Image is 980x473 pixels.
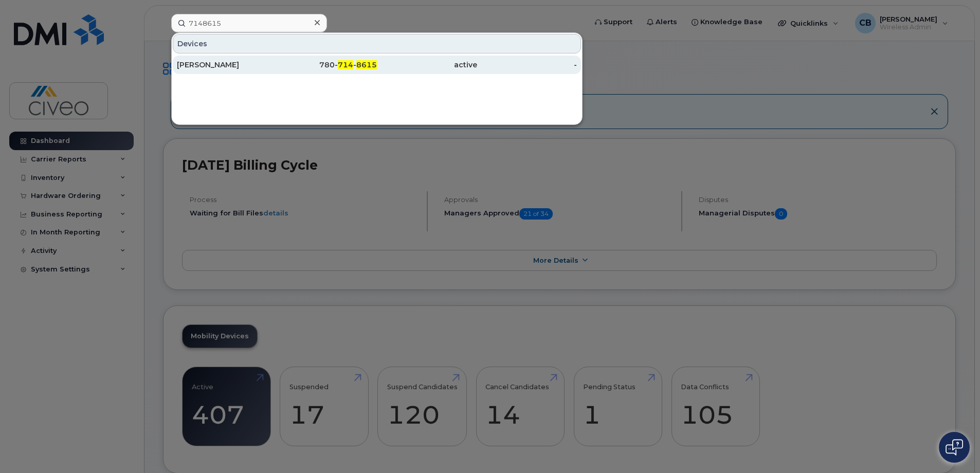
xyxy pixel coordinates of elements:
[477,60,577,70] div: -
[177,60,277,70] div: [PERSON_NAME]
[277,60,377,70] div: 780- -
[377,60,477,70] div: active
[356,60,377,69] span: 8615
[173,34,581,53] div: Devices
[946,439,963,456] img: Open chat
[173,56,581,74] a: [PERSON_NAME]780-714-8615active-
[338,60,353,69] span: 714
